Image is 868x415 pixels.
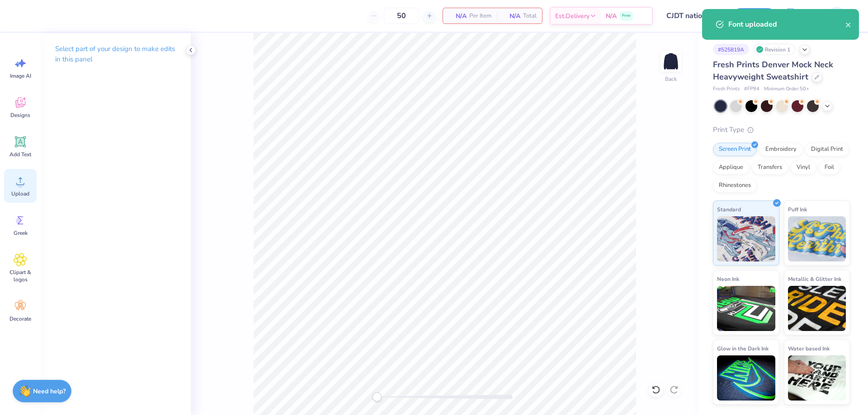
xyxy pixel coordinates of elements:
img: Standard [717,216,775,261]
div: Back [665,75,677,83]
img: Back [662,52,680,70]
div: Accessibility label [373,392,382,401]
div: Screen Print [713,143,757,156]
span: Metallic & Glitter Ink [788,274,841,284]
span: Upload [11,190,29,197]
img: Metallic & Glitter Ink [788,286,846,331]
div: Revision 1 [754,44,795,55]
span: Neon Ink [717,274,739,284]
a: WE [810,7,850,25]
div: Transfers [752,161,788,174]
div: # 525819A [713,44,749,55]
div: Print Type [713,125,850,135]
span: Free [622,13,631,19]
span: Per Item [469,11,491,21]
span: Image AI [10,72,31,79]
span: Clipart & logos [5,269,35,283]
div: Embroidery [759,143,802,156]
span: Decorate [9,315,31,322]
span: Fresh Prints Denver Mock Neck Heavyweight Sweatshirt [713,59,833,82]
span: Total [523,11,537,21]
input: Untitled Design [660,7,726,25]
span: Water based Ink [788,344,830,353]
div: Font uploaded [728,19,845,30]
strong: Need help? [33,387,66,396]
span: Greek [14,229,28,237]
img: Glow in the Dark Ink [717,355,775,401]
span: Add Text [9,151,31,158]
span: Standard [717,205,741,214]
span: Puff Ink [788,205,807,214]
img: Werrine Empeynado [828,7,846,25]
button: close [845,19,852,30]
img: Water based Ink [788,355,846,401]
div: Foil [819,161,840,174]
p: Select part of your design to make edits in this panel [55,44,176,65]
div: Vinyl [791,161,816,174]
span: Designs [10,112,30,119]
img: Puff Ink [788,216,846,261]
span: Glow in the Dark Ink [717,344,769,353]
input: – – [384,8,419,24]
div: Rhinestones [713,179,757,192]
span: Fresh Prints [713,85,740,93]
span: N/A [502,11,520,21]
span: N/A [448,11,467,21]
div: Digital Print [805,143,849,156]
span: Est. Delivery [555,11,590,21]
img: Neon Ink [717,286,775,331]
span: N/A [606,11,617,21]
div: Applique [713,161,749,174]
span: # FP94 [744,85,759,93]
span: Minimum Order: 50 + [764,85,809,93]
